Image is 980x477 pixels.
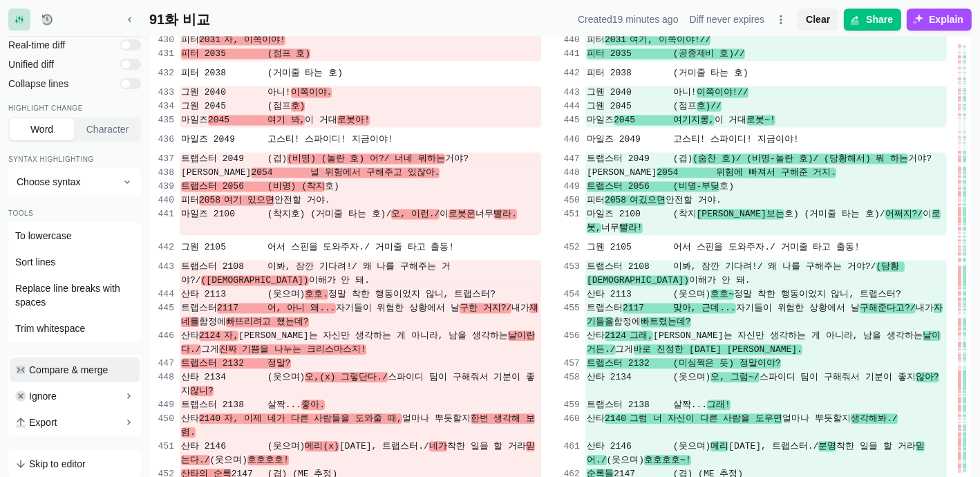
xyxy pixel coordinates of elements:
span: 그웬 2045 (점프 [587,101,697,111]
button: To lowercase [10,223,140,248]
span: 산타 2113 (웃으며) [587,289,710,299]
span: 2054 널 위험에서 구해주고 있잖아. [251,167,440,178]
span: 2045 여기 봐, [208,115,305,125]
span: 이쪽이야!// [697,87,748,97]
span: 산타 [587,330,605,341]
span: Ignore [29,389,57,403]
span: Choose syntax [17,175,116,189]
span: 않니? [190,386,214,396]
button: Export [10,410,140,435]
button: Minimize sidebar [119,8,141,30]
span: 그웬 2105 어서 스핀을 도와주자./ 거미줄 타고 출동! [587,242,860,252]
span: 산타 [587,413,605,424]
span: 이 [923,209,932,219]
span: 이 [440,209,449,219]
span: 자기들이 위험한 상황에서 날 [336,303,460,313]
span: 트랩스터 [181,303,217,313]
span: 착한 일을 할 거라 [836,441,915,451]
span: 산타 2113 (웃으며) [181,289,305,299]
span: Export [29,415,57,429]
span: 생각해봐./ [851,413,898,424]
span: 빨라! [619,223,643,233]
span: 마일즈 2049 고스티! 스파이디! 지금이야! [587,134,799,144]
span: 2140 자, 이제 네가 다른 사람들을 도와줄 때, [199,413,402,424]
button: History tab [36,8,58,30]
span: Collapse lines [8,77,115,91]
span: 진짜 기쁨을 나누는 크리스마스지! [219,344,366,355]
span: 2140 그럼 너 자신이 다른 사람을 도우면 [605,413,782,424]
span: Unified diff [8,57,115,71]
span: Created [578,12,679,26]
span: 트랩스터 2056 (비명-부딪 [587,181,719,191]
span: 호) (거미줄 타는 호)/ [291,209,392,219]
span: 트랩스터 2108 이봐, 잠깐 기다려!/ 왜 나를 구해주는 거야?/ [587,261,876,272]
span: 네가 [429,441,447,451]
span: 피터 2038 (거미줄 타는 호) [181,68,343,78]
span: 로봇아! [337,115,370,125]
span: 트랩스터 2049 (겹) [181,153,287,164]
span: 거야? [445,153,469,164]
span: 피터 [181,35,199,45]
span: 스파이디 팀이 구해줘서 기분이 좋지 [760,372,916,382]
span: Diff never expires [690,12,765,26]
span: 않아? [916,372,939,382]
span: 오,(x) 그렇단다./ [305,372,388,382]
span: 분명 [818,441,836,451]
span: 메리(x) [305,441,339,451]
span: 거야? [908,153,932,164]
span: Sort lines [15,255,55,269]
span: [PERSON_NAME]보는 [697,209,784,219]
span: 구해준다고?/ [860,303,916,313]
span: 너무 [475,209,493,219]
span: 이해가 안 돼. [689,275,750,286]
button: Word [10,118,74,140]
span: 로봇~! [746,115,775,125]
span: 2117 맞아, 근데... [623,303,736,313]
span: 얼마나 뿌듯할지 [402,413,471,424]
button: Compare & merge [10,357,140,382]
span: 피터 [181,195,199,205]
span: 2058 여깄으면 [605,195,666,205]
span: [PERSON_NAME] [181,167,251,178]
span: 좋아. [301,400,325,410]
span: 마일즈 [181,115,208,125]
span: Clear [803,12,833,26]
span: 트랩스터 2138 살짝... [587,400,707,410]
span: 그래! [707,400,731,410]
span: 그웬 2045 (점프 [181,101,291,111]
span: ([DEMOGRAPHIC_DATA]) [201,275,309,286]
span: 어쩌지?/ [885,209,923,219]
span: Trim whitespace [15,321,85,335]
span: 산타 2134 (웃으며) [181,372,305,382]
span: 함정에 [199,317,226,327]
span: 마일즈 2100 (착지 [587,209,697,219]
span: 2031 자, 이쪽이야! [199,35,285,45]
span: 2124 그래, [605,330,653,341]
span: 트랩스터 2132 정말? [181,358,291,368]
span: 호)// [697,101,722,111]
span: Skip to editor [29,457,86,471]
span: 마일즈 2049 고스티! 스파이디! 지금이야! [181,134,393,144]
span: 산타 [181,330,199,341]
span: 그웬 2040 아니! [181,87,291,97]
button: Character [75,118,140,140]
span: 빨라. [493,209,517,219]
span: 피터 2035 (공중제비 호)// [587,48,745,59]
span: [DATE], 트랩스터./ [728,441,818,451]
span: 산타 2146 (웃으며) [181,441,305,451]
span: Replace line breaks with spaces [15,281,134,309]
div: Highlight change [8,104,141,115]
span: 이해가 안 돼. [309,275,370,286]
span: 트랩스터 2138 살짝... [181,400,301,410]
span: 산타 [181,413,199,424]
span: 산타 2134 (웃으며) [587,372,710,382]
span: 피터 2035 (점프 호) [181,48,310,59]
span: 빠트렸는데? [641,317,691,327]
span: 너무 [601,223,619,233]
div: Syntax highlighting [8,156,141,167]
span: 피터 2038 (거미줄 타는 호) [587,68,748,78]
span: Character [84,122,131,136]
span: [PERSON_NAME]는 자신만 생각하는 게 아니라, 남을 생각하는 [653,330,923,341]
span: 착한 일을 할 거라 [447,441,526,451]
span: 그게 [616,344,634,355]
